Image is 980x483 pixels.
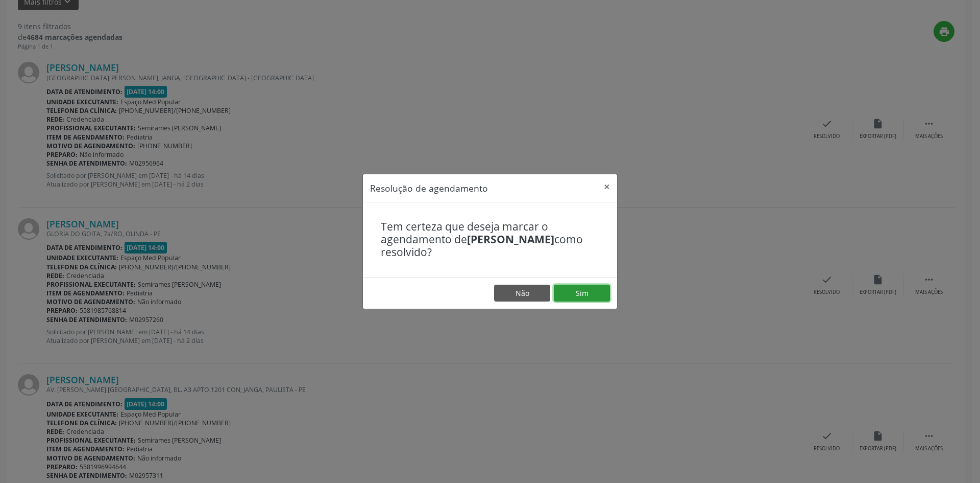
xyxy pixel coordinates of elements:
[370,181,488,195] h5: Resolução de agendamento
[494,285,550,302] button: Não
[381,220,599,259] h4: Tem certeza que deseja marcar o agendamento de como resolvido?
[467,232,554,246] b: [PERSON_NAME]
[554,285,610,302] button: Sim
[597,174,617,199] button: Close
